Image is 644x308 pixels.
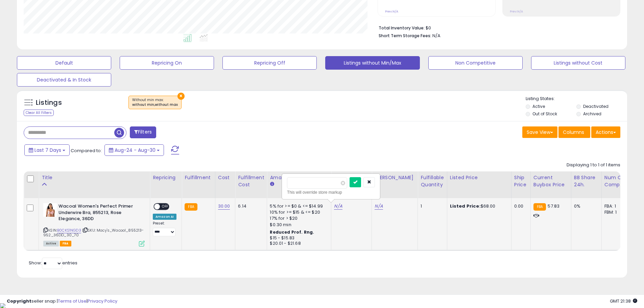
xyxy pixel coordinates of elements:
button: Non Competitive [428,56,523,70]
small: Prev: N/A [385,9,398,14]
span: All listings currently available for purchase on Amazon [43,241,59,246]
div: $20.01 - $21.68 [270,241,326,246]
label: Out of Stock [532,111,557,117]
span: FBA [60,241,71,246]
button: Filters [130,126,156,138]
button: × [177,93,185,100]
button: Columns [558,126,590,138]
div: Amazon Fees [270,174,328,181]
div: Amazon AI [153,214,176,220]
span: 2025-09-7 21:38 GMT [610,298,637,304]
div: Listed Price [450,174,508,181]
span: 57.83 [548,203,559,209]
div: $0.30 min [270,222,326,228]
b: Reduced Prof. Rng. [270,229,314,235]
b: Wacoal Women's Perfect Primer Underwire Bra, 855213, Rose Elegance, 36DD [58,203,141,224]
a: N/A [375,203,383,210]
a: N/A [334,203,342,210]
span: Without min max : [132,97,178,108]
a: 30.00 [218,203,230,210]
h5: Listings [36,98,62,108]
div: Preset: [153,221,176,236]
div: 17% for > $20 [270,215,326,221]
div: Repricing [153,174,179,181]
button: Aug-24 - Aug-30 [104,144,164,156]
li: $0 [379,23,615,31]
div: Title [42,174,147,181]
label: Deactivated [583,103,609,109]
img: 41V8qrQ9lpL._SL40_.jpg [43,203,57,217]
button: Deactivated & In Stock [17,73,111,87]
span: Compared to: [71,147,102,154]
small: Prev: N/A [510,9,523,14]
b: Short Term Storage Fees: [379,33,431,39]
div: ASIN: [43,203,145,246]
small: FBA [185,203,197,211]
span: Aug-24 - Aug-30 [115,147,156,153]
small: Amazon Fees. [270,181,274,187]
span: Last 7 Days [34,147,61,153]
div: Current Buybox Price [533,174,568,188]
div: 0.00 [514,203,525,209]
button: Listings without Cost [531,56,625,70]
button: Default [17,56,111,70]
label: Archived [583,111,601,117]
a: Terms of Use [58,298,87,304]
b: Listed Price: [450,203,481,209]
span: N/A [432,32,440,39]
span: Columns [563,129,584,136]
button: Repricing On [120,56,214,70]
label: Active [532,103,545,109]
button: Listings without Min/Max [325,56,420,70]
div: BB Share 24h. [574,174,599,188]
div: Fulfillment [185,174,212,181]
div: seller snap | | [7,298,117,305]
div: Clear All Filters [24,110,54,116]
div: [PERSON_NAME] [375,174,415,181]
div: 6.14 [238,203,262,209]
div: Cost [218,174,233,181]
a: B0CKS1NGD3 [57,228,81,233]
span: OFF [160,204,171,210]
b: Total Inventory Value: [379,25,425,31]
div: Fulfillment Cost [238,174,264,188]
div: Displaying 1 to 1 of 1 items [567,162,620,168]
span: | SKU: Macy's_Wacoal_855213-952_36DD_30_70 [43,228,144,238]
div: $15 - $15.83 [270,235,326,241]
div: 0% [574,203,596,209]
div: 5% for >= $0 & <= $14.99 [270,203,326,209]
div: $68.00 [450,203,506,209]
div: Num of Comp. [604,174,629,188]
div: 10% for >= $15 & <= $20 [270,209,326,215]
div: without min,without max [132,102,178,107]
button: Last 7 Days [24,144,70,156]
button: Actions [591,126,620,138]
div: FBA: 1 [604,203,627,209]
div: Fulfillable Quantity [421,174,444,188]
span: Show: entries [29,260,77,266]
strong: Copyright [7,298,31,304]
button: Repricing Off [222,56,317,70]
small: FBA [533,203,546,211]
a: Privacy Policy [88,298,117,304]
div: This will override store markup [287,189,375,196]
div: Ship Price [514,174,528,188]
p: Listing States: [526,96,627,102]
div: 1 [421,203,442,209]
button: Save View [522,126,557,138]
div: FBM: 1 [604,209,627,215]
